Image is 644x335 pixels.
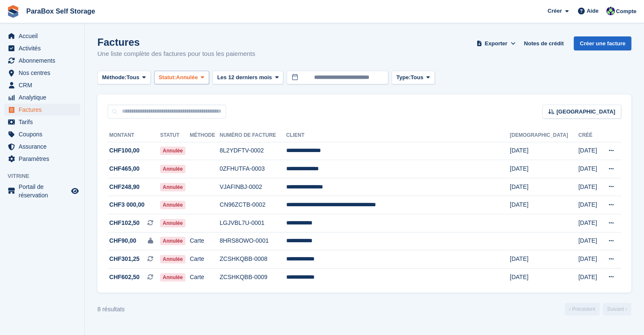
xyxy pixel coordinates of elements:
[19,128,69,140] span: Coupons
[475,36,517,50] button: Exporter
[160,273,185,282] span: Annulée
[160,255,185,263] span: Annulée
[556,108,615,116] span: [GEOGRAPHIC_DATA]
[396,73,411,82] span: Type:
[160,165,185,173] span: Annulée
[520,36,567,50] a: Notes de crédit
[4,153,80,165] a: menu
[19,67,69,79] span: Nos centres
[220,196,286,214] td: CN96ZCTB-0002
[102,73,127,82] span: Méthode:
[220,268,286,286] td: ZCSHKQBB-0009
[19,30,69,42] span: Accueil
[4,128,80,140] a: menu
[563,303,633,316] nav: Page
[160,201,185,209] span: Annulée
[217,73,272,82] span: Les 12 derniers mois
[160,147,185,155] span: Annulée
[220,142,286,160] td: 8L2YDFTV-0002
[4,67,80,79] a: menu
[109,183,140,191] span: CHF248,90
[510,142,578,160] td: [DATE]
[19,55,69,66] span: Abonnements
[109,146,140,155] span: CHF100,00
[97,305,125,314] div: 8 résultats
[220,214,286,233] td: LGJVBL7U-0001
[578,250,600,269] td: [DATE]
[220,232,286,250] td: 8HRS8OWO-0001
[108,129,160,142] th: Montant
[19,104,69,116] span: Factures
[220,129,286,142] th: Numéro de facture
[510,268,578,286] td: [DATE]
[578,196,600,214] td: [DATE]
[97,71,151,85] button: Méthode: Tous
[19,116,69,128] span: Tarifs
[510,196,578,214] td: [DATE]
[578,268,600,286] td: [DATE]
[160,219,185,227] span: Annulée
[109,164,140,173] span: CHF465,00
[578,232,600,250] td: [DATE]
[574,36,631,50] a: Créer une facture
[578,160,600,178] td: [DATE]
[220,178,286,196] td: VJAFINBJ-0002
[220,160,286,178] td: 0ZFHUTFA-0003
[510,178,578,196] td: [DATE]
[190,250,220,269] td: Carte
[4,55,80,66] a: menu
[109,273,140,282] span: CHF602,50
[8,172,84,180] span: Vitrine
[19,153,69,165] span: Paramètres
[19,183,69,199] span: Portail de réservation
[176,73,198,82] span: Annulée
[565,303,600,316] a: Précédent
[510,250,578,269] td: [DATE]
[286,129,510,142] th: Client
[109,219,140,227] span: CHF102,50
[4,104,80,116] a: menu
[485,39,507,48] span: Exporter
[97,49,255,59] p: Une liste complète des factures pour tous les paiements
[411,73,423,82] span: Tous
[190,268,220,286] td: Carte
[603,303,631,316] a: Suivant
[160,129,190,142] th: Statut
[547,7,562,15] span: Créer
[190,232,220,250] td: Carte
[109,236,136,245] span: CHF90,00
[4,141,80,152] a: menu
[586,7,598,15] span: Aide
[19,42,69,54] span: Activités
[4,183,80,199] a: menu
[578,129,600,142] th: Créé
[127,73,139,82] span: Tous
[23,4,99,18] a: ParaBox Self Storage
[4,79,80,91] a: menu
[19,79,69,91] span: CRM
[616,7,636,16] span: Compte
[4,91,80,103] a: menu
[220,250,286,269] td: ZCSHKQBB-0008
[70,186,80,196] a: Boutique d'aperçu
[109,200,144,209] span: CHF3 000,00
[154,71,209,85] button: Statut: Annulée
[4,116,80,128] a: menu
[606,7,615,15] img: Tess Bédat
[213,71,283,85] button: Les 12 derniers mois
[159,73,176,82] span: Statut:
[578,178,600,196] td: [DATE]
[578,214,600,233] td: [DATE]
[160,183,185,191] span: Annulée
[510,129,578,142] th: [DEMOGRAPHIC_DATA]
[4,42,80,54] a: menu
[190,129,220,142] th: Méthode
[578,142,600,160] td: [DATE]
[97,36,255,48] h1: Factures
[19,91,69,103] span: Analytique
[109,255,140,263] span: CHF301,25
[19,141,69,152] span: Assurance
[392,71,435,85] button: Type: Tous
[7,5,19,18] img: stora-icon-8386f47178a22dfd0bd8f6a31ec36ba5ce8667c1dd55bd0f319d3a0aa187defe.svg
[510,160,578,178] td: [DATE]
